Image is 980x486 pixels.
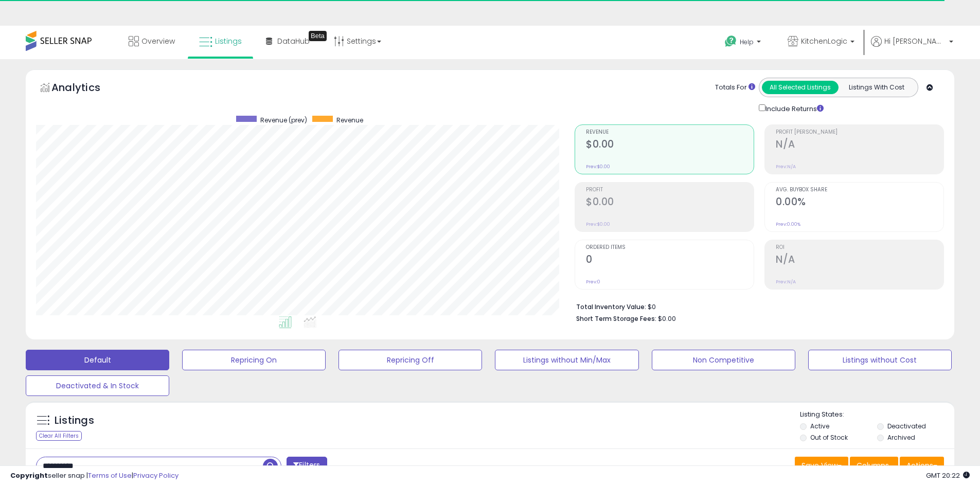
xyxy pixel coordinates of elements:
span: Revenue [586,130,754,135]
button: Listings without Min/Max [495,350,638,370]
span: KitchenLogic [801,36,847,46]
strong: Copyright [10,471,48,480]
span: DataHub [277,36,310,46]
button: Columns [850,457,898,474]
span: ROI [776,245,943,250]
small: Prev: N/A [776,164,796,170]
label: Deactivated [887,422,926,430]
span: Profit [PERSON_NAME] [776,130,943,135]
a: Help [717,27,771,59]
a: Overview [121,26,183,57]
button: Deactivated & In Stock [26,375,169,396]
p: Listing States: [800,410,954,420]
span: Profit [586,187,754,193]
span: Revenue [336,116,363,124]
span: 2025-09-15 20:22 GMT [926,471,970,480]
span: Hi [PERSON_NAME] [884,36,946,46]
a: DataHub [258,26,317,57]
button: Filters [287,457,327,475]
button: Actions [900,457,944,474]
label: Active [810,422,829,430]
h2: $0.00 [586,138,754,152]
h2: $0.00 [586,196,754,210]
button: Repricing On [182,350,326,370]
h2: N/A [776,138,943,152]
small: Prev: $0.00 [586,164,610,170]
button: Repricing Off [338,350,482,370]
button: Listings With Cost [838,81,915,94]
a: Privacy Policy [133,471,179,480]
button: Non Competitive [652,350,795,370]
div: Tooltip anchor [309,31,327,41]
span: Columns [857,460,889,471]
button: All Selected Listings [762,81,839,94]
h2: 0.00% [776,196,943,210]
small: Prev: $0.00 [586,221,610,227]
i: Get Help [724,35,737,48]
a: Listings [191,26,250,57]
label: Archived [887,433,915,442]
span: Help [740,38,754,46]
div: Clear All Filters [36,431,82,441]
button: Listings without Cost [808,350,952,370]
a: KitchenLogic [780,26,862,59]
a: Settings [326,26,389,57]
h2: 0 [586,254,754,267]
span: Revenue (prev) [260,116,307,124]
h2: N/A [776,254,943,267]
b: Total Inventory Value: [576,302,646,311]
button: Default [26,350,169,370]
small: Prev: 0 [586,279,600,285]
span: Ordered Items [586,245,754,250]
div: Totals For [715,83,755,93]
small: Prev: 0.00% [776,221,800,227]
label: Out of Stock [810,433,848,442]
li: $0 [576,300,936,312]
small: Prev: N/A [776,279,796,285]
span: Listings [215,36,242,46]
h5: Analytics [51,80,120,97]
a: Hi [PERSON_NAME] [871,36,953,59]
span: Overview [141,36,175,46]
b: Short Term Storage Fees: [576,314,656,323]
div: Include Returns [751,102,836,114]
button: Save View [795,457,848,474]
div: seller snap | | [10,471,179,481]
a: Terms of Use [88,471,132,480]
h5: Listings [55,413,94,428]
span: Avg. Buybox Share [776,187,943,193]
span: $0.00 [658,314,676,323]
